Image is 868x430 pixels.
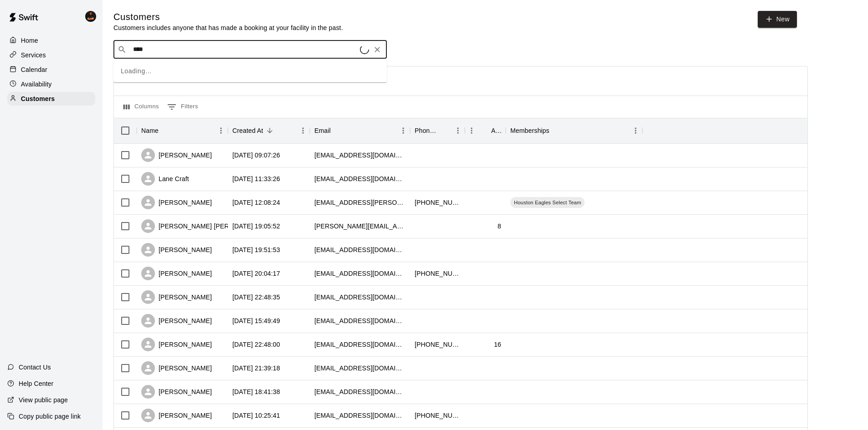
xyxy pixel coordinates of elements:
div: 2025-08-29 12:08:24 [232,198,280,207]
a: Services [7,48,95,62]
p: Customers includes anyone that has made a booking at your facility in the past. [113,23,343,32]
div: wito.arreola@gmail.com [314,198,406,207]
div: njefferson3205@gmail.com [314,316,406,325]
div: Houston Eagles Select Team [510,197,585,208]
button: Sort [478,124,491,137]
div: gangeri@yahoo.com [314,151,406,160]
a: Calendar [7,63,95,76]
div: igs1149@gmail.com [314,387,406,396]
div: dvorak98@icloud.com [314,340,406,349]
div: Name [141,118,159,143]
button: Sort [159,124,171,137]
div: [PERSON_NAME] [PERSON_NAME] [141,219,267,233]
div: 8 [498,222,501,231]
div: 2025-08-23 19:05:52 [232,222,280,231]
div: Phone Number [410,118,465,143]
button: Menu [629,124,642,137]
div: +18325120161 [415,340,460,349]
button: Clear [371,43,384,56]
a: Home [7,34,95,47]
div: 2025-07-25 22:48:00 [232,340,280,349]
div: [PERSON_NAME] [141,148,212,162]
div: 2025-09-09 09:07:26 [232,151,280,160]
div: +13134921429 [415,269,460,278]
div: Email [314,118,331,143]
button: Sort [438,124,451,137]
button: Select columns [121,100,161,114]
div: 16 [494,340,501,349]
div: 2025-09-03 11:33:26 [232,174,280,183]
div: +18329842169 [415,198,460,207]
div: 2025-07-23 21:39:18 [232,364,280,373]
img: Thomas Johnson [85,11,96,22]
div: Email [310,118,410,143]
div: 2025-07-26 15:49:49 [232,316,280,325]
div: Memberships [510,118,550,143]
div: Created At [228,118,310,143]
div: 2025-07-23 18:41:38 [232,387,280,396]
button: Sort [331,124,344,137]
div: 2025-07-26 22:48:35 [232,293,280,302]
button: Sort [550,124,562,137]
div: [PERSON_NAME] [141,267,212,280]
div: slalmazan@yahoo.com [314,364,406,373]
p: Customers [21,94,55,103]
button: Menu [396,124,410,137]
a: Customers [7,92,95,106]
button: Menu [296,124,310,137]
button: Menu [451,124,465,137]
span: Houston Eagles Select Team [510,199,585,206]
p: Contact Us [19,363,51,372]
div: +13173411860 [415,411,460,420]
p: Services [21,51,46,60]
p: View public page [19,395,68,405]
div: [PERSON_NAME] [141,314,212,328]
a: New [758,11,797,28]
div: [PERSON_NAME] [141,385,212,399]
div: 2025-07-15 10:25:41 [232,411,280,420]
p: Help Center [19,379,53,388]
div: [PERSON_NAME] [141,409,212,422]
div: 2025-08-03 20:04:17 [232,269,280,278]
p: Calendar [21,65,47,74]
div: [PERSON_NAME] [141,338,212,351]
div: Name [137,118,228,143]
div: Age [465,118,506,143]
div: bobby_marandi@hotmail.com [314,222,406,231]
div: Memberships [506,118,642,143]
div: [PERSON_NAME] [141,243,212,257]
div: yerlenys@gmail.com [314,293,406,302]
div: bmfvikas@yahoo.com [314,245,406,254]
button: Sort [263,124,276,137]
div: brewerc10@gmail.com [314,411,406,420]
div: lc1342@gmail.com [314,174,406,183]
div: Phone Number [415,118,438,143]
p: Copy public page link [19,412,81,421]
div: 2025-08-10 19:51:53 [232,245,280,254]
div: Created At [232,118,263,143]
div: Age [491,118,501,143]
div: Loading… [113,60,387,82]
button: Menu [214,124,228,137]
h5: Customers [113,11,343,23]
div: [PERSON_NAME] [141,196,212,209]
p: Availability [21,80,52,89]
div: hannaeadeh@gmail.com [314,269,406,278]
div: Search customers by name or email [113,40,387,59]
button: Menu [465,124,478,137]
div: Thomas Johnson [83,7,103,25]
button: Show filters [165,100,200,114]
a: Availability [7,77,95,91]
p: Home [21,36,38,45]
div: [PERSON_NAME] [141,361,212,375]
div: [PERSON_NAME] [141,290,212,304]
div: Lane Craft [141,172,189,186]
